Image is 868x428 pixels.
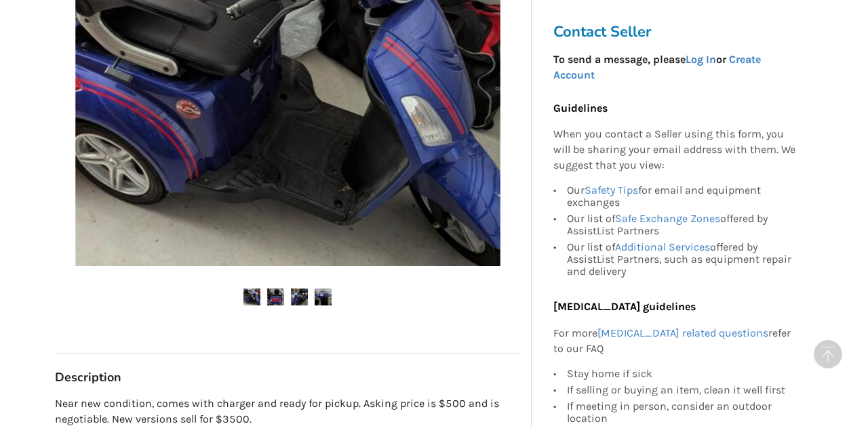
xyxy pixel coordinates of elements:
img: roadstar deluxe mobility scooter-scooter-mobility-vancouver-assistlist-listing [291,288,308,305]
div: Stay home if sick [567,368,796,382]
img: roadstar deluxe mobility scooter-scooter-mobility-vancouver-assistlist-listing [315,288,332,305]
img: roadstar deluxe mobility scooter-scooter-mobility-vancouver-assistlist-listing [243,288,260,305]
a: [MEDICAL_DATA] related questions [597,326,768,339]
p: When you contact a Seller using this form, you will be sharing your email address with them. We s... [553,127,796,174]
div: Our for email and equipment exchanges [567,184,796,211]
p: Near new condition, comes with charger and ready for pickup. Asking price is $500 and is negotiab... [55,396,521,427]
b: Guidelines [553,102,608,114]
strong: To send a message, please or [553,53,761,81]
h3: Contact Seller [553,22,803,41]
div: If selling or buying an item, clean it well first [567,382,796,398]
div: Our list of offered by AssistList Partners, such as equipment repair and delivery [567,239,796,278]
img: roadstar deluxe mobility scooter-scooter-mobility-vancouver-assistlist-listing [267,288,284,305]
a: Additional Services [615,240,710,253]
h3: Description [55,370,521,385]
b: [MEDICAL_DATA] guidelines [553,300,696,313]
a: Safety Tips [585,184,638,196]
p: For more refer to our FAQ [553,326,796,357]
a: Log In [686,53,716,66]
a: Safe Exchange Zones [615,212,720,225]
div: If meeting in person, consider an outdoor location [567,398,796,427]
div: Our list of offered by AssistList Partners [567,211,796,239]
